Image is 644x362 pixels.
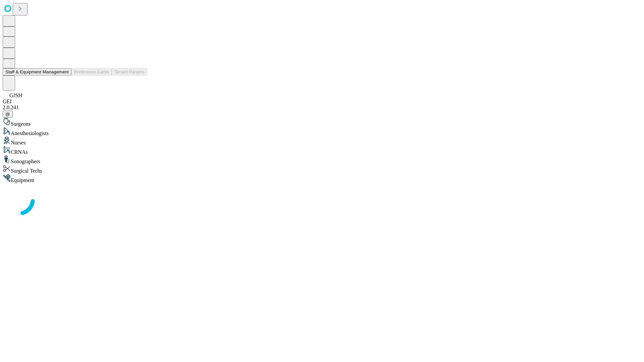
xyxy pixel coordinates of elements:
[3,105,641,111] div: 2.0.241
[3,118,641,127] div: Surgeons
[3,136,641,146] div: Nurses
[3,165,641,174] div: Surgical Techs
[9,93,22,98] span: GJSH
[5,112,10,117] span: @
[71,68,112,75] button: Preference Cards
[3,99,641,105] div: GEI
[3,111,13,118] button: @
[3,146,641,155] div: CRNAs
[3,155,641,165] div: Sonographers
[112,68,147,75] button: Tenant Params
[3,68,71,75] button: Staff & Equipment Management
[3,174,641,183] div: Equipment
[3,127,641,136] div: Anesthesiologists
